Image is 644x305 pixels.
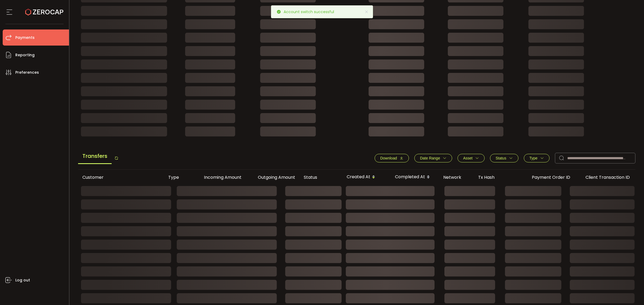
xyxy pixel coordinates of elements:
div: Outgoing Amount [246,174,299,180]
span: Asset [463,156,473,160]
button: Date Range [414,154,452,162]
span: Transfers [78,149,112,164]
p: Account switch successful [284,10,338,14]
span: Reporting [15,51,35,59]
span: Status [496,156,506,160]
div: Tx Hash [474,174,528,180]
span: Type [529,156,537,160]
span: Payments [15,34,35,42]
div: Client Transaction ID [581,174,643,180]
div: Type [164,174,192,180]
div: Completed At [391,173,439,182]
button: Asset [458,154,485,162]
div: Network [439,174,474,180]
iframe: Chat Widget [617,279,644,305]
span: Download [380,156,397,160]
div: Created At [342,173,391,182]
div: Incoming Amount [192,174,246,180]
div: Status [299,174,342,180]
div: Customer [78,174,164,180]
span: Log out [15,276,30,284]
span: Date Range [420,156,440,160]
div: Payment Order ID [528,174,581,180]
button: Download [375,154,409,162]
button: Status [490,154,518,162]
span: Preferences [15,69,39,76]
button: Type [524,154,550,162]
